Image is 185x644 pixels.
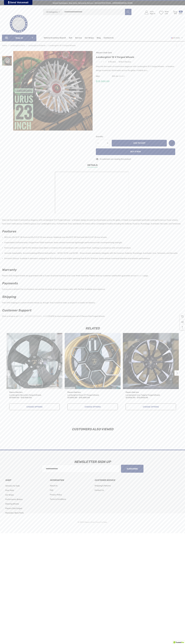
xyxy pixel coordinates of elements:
span: Lamborghini Parts [10,44,25,47]
p: Players Club Forged wheels are guaranteed with a 3 year structural warranty and 1 year finish war... [2,273,181,278]
span: SKU: [96,74,109,78]
nav: Breadcrumb [2,43,183,48]
p: Players Club Cars [67,391,118,394]
svg: Icon Line [5,36,9,39]
img: Lamborghini Reventón Forged Wheels [6,333,62,389]
span: Shipping & Returns [95,485,111,487]
a: Players Club Cars [96,52,112,54]
a: Mercedes-Benz Parts [5,511,24,515]
span: Performance Brakes [5,498,23,500]
a: Lamborghini Reventón Forged Wheels,Price range from $7,000.00 to $13,000.00 [6,333,62,389]
span: Home [2,44,7,47]
a: Vehicles For Sale [5,484,20,488]
span: $7,000.00 - $13,000.00 [126,396,148,399]
div: 5 customers are viewing this product [96,157,131,161]
a: Car Wraps [5,493,14,497]
span: Car Wraps [85,37,94,40]
img: Lamborghini Vision Forged Wheels [65,333,121,389]
a: Lamborghini Gallardo [28,44,46,47]
h2: Warranty [2,267,181,272]
p: Shop All [2,35,36,41]
a: Shipping & Returns [95,484,111,488]
h2: Related [5,327,180,330]
a: Players Club Forged [5,506,22,511]
a: All Categories Icon Arrow Down Icon Arrow Up [43,9,62,15]
img: PjwhLS0gR2VuZXJhdG9yOiBHcmF2aXQuaW8gLS0+PHN2ZyB4bWxucz0iaHR0cDovL3d3dy53My5vcmcvMjAwMC9zdmciIHhtb... [8,1,10,4]
p: Got payment options! Pay at checkout, secure link via email, or buy now and pay later with PayPal... [2,287,181,291]
a: Privacy Policy [50,493,62,497]
a: Details [87,163,98,167]
label: Quantity: [96,135,110,138]
span: Lamborghini Urus Taigete Forged Wheels [126,394,160,396]
a: Lamborghini Reventón Forged Wheels,Price range from $7,000.00 to $13,000.00 [9,394,60,397]
span: Write a Review [119,61,131,63]
span: Step into the realm of automotive elegance with Lamborghini 15 V Forged Wheels – a timeless desig... [2,219,181,225]
a: Blog [97,37,101,40]
a: Floor Mats [5,488,14,493]
svg: Icon Arrow Down [58,11,60,13]
a: Cart with 0 items [172,8,183,18]
h2: Customers Also Viewed [5,428,180,431]
span: $7,000.00 - $13,000.00 [9,396,32,399]
a: Sell [69,35,75,41]
a: Wish List [169,140,175,146]
p: Sign In [150,13,155,15]
a: Wish List Wish List [158,8,172,17]
p: Players Club Cars [126,391,176,394]
a: Choose Options [9,403,60,410]
span: Floor Mats [5,489,14,491]
span: FAQ [50,489,53,491]
a: About Us [136,274,144,278]
span: Sell [69,37,72,40]
a: Lamborghini Vision GT Forged Wheels,Price range from $7,000.00 to $13,000.00 [65,333,121,389]
a: Service [75,37,82,40]
button: Search [125,9,131,15]
a: Lamborghini 15 V Forged Wheels [48,44,76,47]
svg: Wish List [170,142,173,145]
p: 0 [179,11,183,13]
span: About Us [50,485,58,487]
a: FAQ [50,488,53,493]
svg: Wish List [159,11,163,15]
a: Sign in [142,8,157,17]
h3: Shop [5,478,46,482]
a: Lamborghini Urus Taigete Forged Wheels,Price range from $7,000.00 to $13,000.00 [126,394,176,397]
span: Vehicle Marketplace. Shop Online. Nationwide Delivery. | 404.602.9593 | [EMAIL_ADDRESS][DOMAIN_NAME] [53,2,133,4]
h2: Shipping [2,294,181,299]
a: Contact Us [95,488,104,493]
span: Steering Wheels [5,503,19,505]
h3: Information [50,478,90,482]
button: Add to Cart [112,140,167,146]
span: Mercedes-Benz Parts [5,512,24,514]
img: Players Club | Cars For Sale [5,10,32,37]
p: © 2025 Players Club | Cars For Sale. [78,521,107,524]
p: Cart [179,13,183,15]
button: Go to slide 2 of 2 [174,370,180,376]
button: Buy it now [96,148,175,155]
span: Lamborghini Reventón Forged Wheels [9,394,41,396]
a: Previous [175,44,179,47]
img: Lamborghini Urus Wheels [123,333,179,389]
a: Choose Options [67,403,118,410]
span: Car Wraps [5,494,14,496]
span: Step into the realm of automotive elegance with Lamborghini 15 V Forged Wheels – a timeless desig... [96,65,174,72]
p: Wish List [165,11,172,15]
span: Contact Us [95,489,104,491]
span: Lamborghini Vision GT Forged Wheels [67,394,99,396]
a: Lamborghini Urus Taigete Forged Wheels,Price range from $7,000.00 to $13,000.00 [123,333,179,389]
span: Vehicles For Sale [5,485,20,487]
span: Players Club Forged [5,507,22,510]
a: Contact Us [104,37,114,40]
a: Car Wraps [85,35,97,41]
span: Dominant Stance: Available in diameters ranging from 18 to 24 inches and widths spanning from 8.5... [4,257,150,260]
span: $7,000.00 - $13,000.00 [67,396,90,399]
span: $13,000.00 [96,80,109,83]
span: All Categories [46,11,58,13]
h2: Features [2,229,181,234]
a: About Us [50,484,58,488]
a: [EMAIL_ADDRESS][DOMAIN_NAME] [18,314,49,318]
img: Lamborghini 15 V Forged 2-Piece Wheels [2,56,12,66]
